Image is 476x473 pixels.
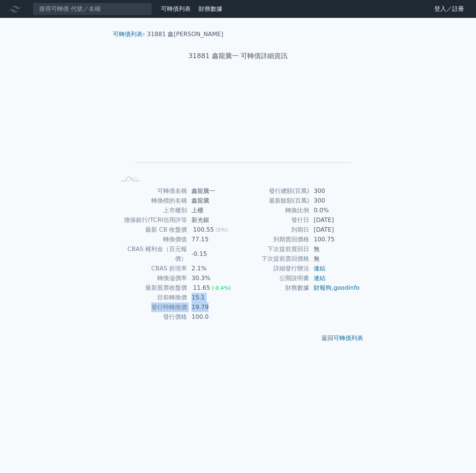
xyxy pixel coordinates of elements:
[238,225,309,235] td: 到期日
[187,244,238,264] td: -0.15
[187,312,238,322] td: 100.0
[215,227,228,233] span: (0%)
[309,215,360,225] td: [DATE]
[238,206,309,215] td: 轉換比例
[107,51,369,61] h1: 31881 鑫龍騰一 可轉債詳細資訊
[116,215,187,225] td: 擔保銀行/TCRI信用評等
[238,273,309,283] td: 公開說明書
[309,244,360,254] td: 無
[33,3,152,15] input: 搜尋可轉債 代號／名稱
[309,186,360,196] td: 300
[116,186,187,196] td: 可轉債名稱
[314,274,326,282] a: 連結
[238,186,309,196] td: 發行總額(百萬)
[314,265,326,272] a: 連結
[128,85,352,174] g: Chart
[212,285,231,291] span: (-0.4%)
[116,302,187,312] td: 發行時轉換價
[187,293,238,302] td: 15.1
[309,254,360,264] td: 無
[161,5,191,12] a: 可轉債列表
[191,225,215,235] div: 100.55
[116,264,187,273] td: CBAS 折現率
[238,254,309,264] td: 下次提前賣回價格
[116,196,187,206] td: 轉換標的名稱
[309,283,360,293] td: ,
[238,196,309,206] td: 最新餘額(百萬)
[333,284,359,291] a: goodinfo
[238,215,309,225] td: 發行日
[116,293,187,302] td: 目前轉換價
[147,30,223,39] li: 31881 鑫[PERSON_NAME]
[309,225,360,235] td: [DATE]
[439,437,476,473] div: 聊天小工具
[116,225,187,235] td: 最新 CB 收盤價
[113,31,143,38] a: 可轉債列表
[107,334,369,343] p: 返回
[238,244,309,254] td: 下次提前賣回日
[187,235,238,244] td: 77.15
[439,437,476,473] iframe: Chat Widget
[428,3,470,15] a: 登入／註冊
[333,334,363,342] a: 可轉債列表
[238,264,309,273] td: 詳細發行辦法
[116,235,187,244] td: 轉換價值
[187,206,238,215] td: 上櫃
[116,312,187,322] td: 發行價格
[309,235,360,244] td: 100.75
[187,186,238,196] td: 鑫龍騰一
[238,283,309,293] td: 財務數據
[309,196,360,206] td: 300
[187,273,238,283] td: 30.3%
[191,283,212,293] div: 11.65
[187,302,238,312] td: 19.79
[187,264,238,273] td: 2.1%
[187,215,238,225] td: 新光銀
[116,206,187,215] td: 上市櫃別
[199,5,222,12] a: 財務數據
[116,283,187,293] td: 最新股票收盤價
[238,235,309,244] td: 到期賣回價格
[113,30,145,39] li: ›
[116,273,187,283] td: 轉換溢價率
[116,244,187,264] td: CBAS 權利金（百元報價）
[309,206,360,215] td: 0.0%
[314,284,331,291] a: 財報狗
[187,196,238,206] td: 鑫龍騰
